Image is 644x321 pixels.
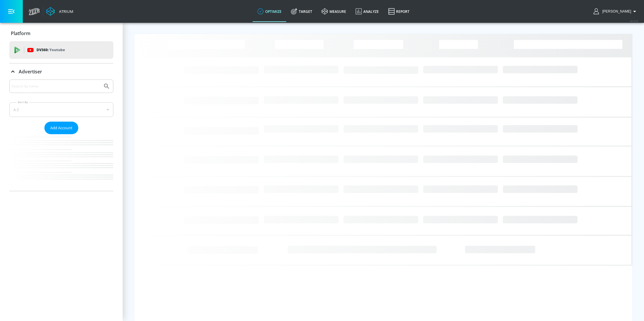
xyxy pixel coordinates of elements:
[593,8,638,15] button: [PERSON_NAME]
[383,1,414,22] a: Report
[286,1,317,22] a: Target
[9,25,113,42] div: Platform
[600,9,631,13] span: login as: stephanie.wolklin@zefr.com
[9,134,113,191] nav: list of Advertiser
[253,1,286,22] a: optimize
[49,47,65,53] p: Youtube
[17,100,29,104] label: Sort By
[9,41,113,59] div: DV360: Youtube
[37,47,65,53] p: DV360:
[44,122,78,134] button: Add Account
[9,63,113,80] div: Advertiser
[50,125,72,131] span: Add Account
[351,1,383,22] a: Analyze
[46,7,73,16] a: Atrium
[12,82,100,90] input: Search by name
[9,102,113,117] div: A-Z
[11,30,30,37] p: Platform
[19,68,42,75] p: Advertiser
[317,1,351,22] a: measure
[9,80,113,191] div: Advertiser
[630,19,638,23] span: v 4.32.0
[57,9,73,14] div: Atrium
